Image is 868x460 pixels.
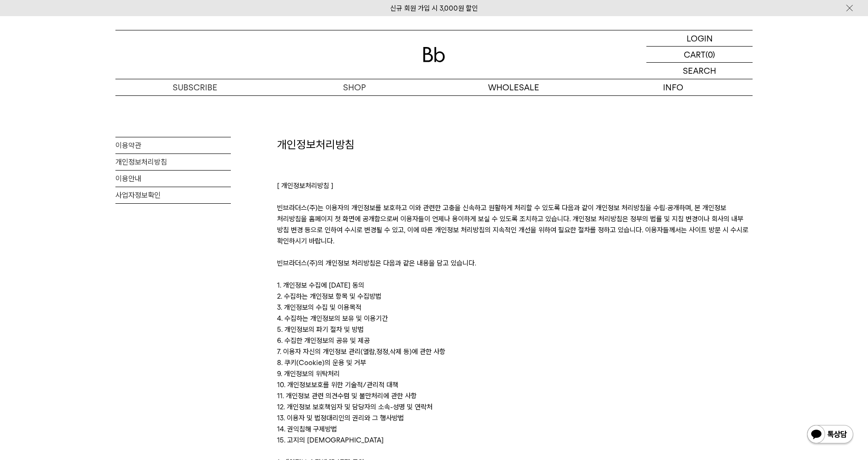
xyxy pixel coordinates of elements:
h2: 개인정보처리방침 [277,137,753,180]
p: SEARCH [683,63,716,79]
a: SUBSCRIBE [115,79,275,95]
a: 개인정보처리방침 [115,154,231,170]
p: WHOLESALE [434,79,593,95]
a: CART (0) [646,47,753,63]
p: INFO [593,79,753,95]
a: 이용약관 [115,137,231,153]
a: SHOP [275,79,434,95]
a: 이용안내 [115,171,231,187]
a: LOGIN [646,30,753,47]
p: (0) [705,47,715,62]
a: 신규 회원 가입 시 3,000원 할인 [390,4,478,12]
img: 로고 [423,47,445,62]
p: LOGIN [687,30,713,46]
a: 사업자정보확인 [115,187,231,203]
p: CART [684,47,705,62]
img: 카카오톡 채널 1:1 채팅 버튼 [806,424,854,446]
